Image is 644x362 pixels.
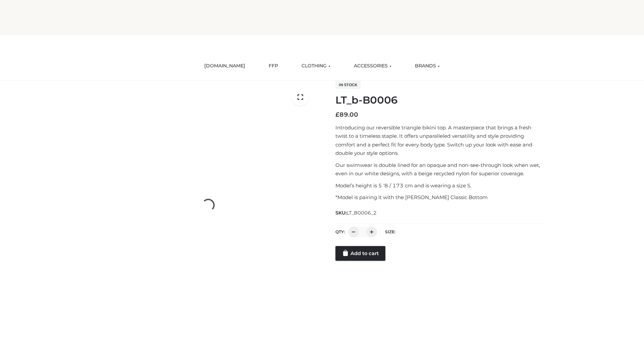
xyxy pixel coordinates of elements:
label: QTY: [335,229,345,234]
a: [DOMAIN_NAME] [199,59,250,73]
span: £ [335,111,339,118]
h1: LT_b-B0006 [335,94,544,106]
a: BRANDS [410,59,445,73]
p: Our swimwear is double lined for an opaque and non-see-through look when wet, even in our white d... [335,161,544,178]
a: ACCESSORIES [349,59,396,73]
span: In stock [335,81,361,89]
p: *Model is pairing it with the [PERSON_NAME] Classic Bottom [335,193,544,202]
a: FFP [264,59,283,73]
p: Model’s height is 5 ‘8 / 173 cm and is wearing a size S. [335,181,544,190]
span: SKU: [335,209,377,217]
span: LT_B0006_2 [346,210,377,216]
p: Introducing our reversible triangle bikini top. A masterpiece that brings a fresh twist to a time... [335,123,544,158]
bdi: 89.00 [335,111,358,118]
a: Add to cart [335,246,385,261]
a: CLOTHING [297,59,335,73]
label: Size: [385,229,395,234]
